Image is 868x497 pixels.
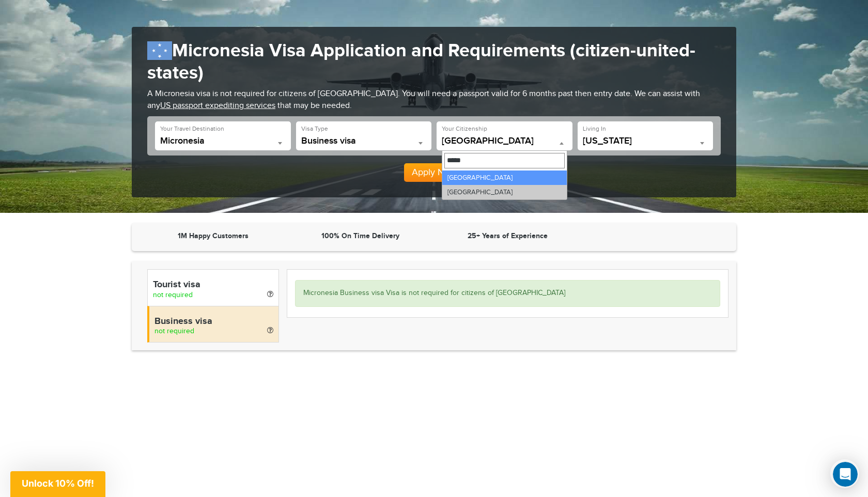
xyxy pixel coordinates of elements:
span: Unlock 10% Off! [22,478,94,489]
span: Micronesia [160,136,286,150]
span: United States [442,136,567,150]
strong: 100% On Time Delivery [321,231,399,240]
iframe: Intercom live chat [833,462,858,487]
span: not required [153,291,193,299]
div: Micronesia Business visa Visa is not required for citizens of [GEOGRAPHIC_DATA] [295,280,720,307]
h4: Tourist visa [153,280,273,290]
label: Your Citizenship [442,125,487,133]
h1: Micronesia Visa Application and Requirements (citizen-united-states) [147,40,721,84]
a: US passport expediting services [160,101,275,111]
li: [GEOGRAPHIC_DATA] [442,185,567,199]
iframe: Customer reviews powered by Trustpilot [584,231,726,243]
iframe: Customer reviews powered by Trustpilot [132,361,736,485]
span: United States [442,136,567,146]
span: California [583,136,708,146]
label: Visa Type [301,125,328,133]
strong: 25+ Years of Experience [468,231,548,240]
span: not required [154,327,194,335]
span: Business visa [301,136,427,146]
li: [GEOGRAPHIC_DATA] [442,170,567,185]
input: Search [444,153,565,168]
iframe: Intercom live chat discovery launcher [830,459,859,488]
label: Living In [583,125,606,133]
span: Business visa [301,136,427,150]
label: Your Travel Destination [160,125,224,133]
h4: Business visa [154,317,273,327]
strong: 1M Happy Customers [178,231,249,240]
div: Unlock 10% Off! [10,471,105,497]
span: California [583,136,708,150]
button: Apply Now [404,163,464,182]
p: A Micronesia visa is not required for citizens of [GEOGRAPHIC_DATA]. You will need a passport val... [147,88,721,112]
span: Micronesia [160,136,286,146]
